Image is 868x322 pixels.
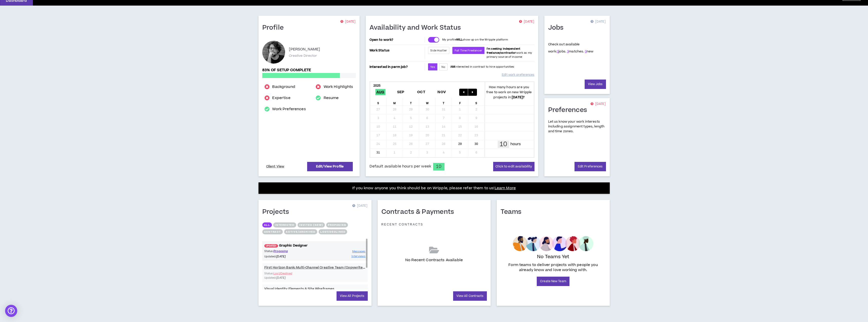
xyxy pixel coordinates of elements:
a: 0 [585,49,587,54]
p: Recent Contracts [381,222,423,226]
p: Work Status [370,47,424,54]
div: W [419,98,436,105]
span: Default available hours per week [370,164,431,169]
p: No Teams Yet [537,253,569,260]
b: [DATE] ? [512,95,525,100]
a: Edit Preferences [575,162,606,171]
a: Edit work preferences [502,70,534,79]
span: matches. [567,49,584,54]
p: hours [510,141,521,147]
span: Nov [436,89,447,95]
p: [DATE] [352,203,367,209]
a: View All Contracts [453,291,487,301]
a: Work Preferences [272,106,306,112]
p: I interested in contract to hire opportunities [450,65,514,69]
span: Proposing [273,249,288,253]
span: Messages [352,250,366,253]
b: 2025 [373,83,381,88]
h1: Profile [262,24,288,32]
a: UPDATED!Graphic Designer [262,243,368,248]
p: Open to work? [370,38,424,42]
button: Proposing [326,222,348,228]
strong: AM [451,65,455,69]
a: Learn More [495,185,516,191]
p: [PERSON_NAME] [289,46,320,52]
button: All [262,222,272,228]
p: If you know anyone you think should be on Wripple, please refer them to us! [352,185,516,191]
p: Updated: [264,254,315,259]
a: Interviews [352,254,366,259]
a: View Jobs [585,80,606,89]
button: Click to edit availability [493,162,534,171]
i: [DATE] [276,255,286,258]
div: M [386,98,403,105]
p: [DATE] [590,102,606,107]
span: jobs. [557,49,566,54]
div: S [370,98,387,105]
p: 83% of setup complete [262,67,356,73]
h1: Jobs [548,24,567,32]
a: 3 [567,49,569,54]
a: Create New Team [537,277,569,286]
strong: WILL [456,38,463,42]
span: Aug [375,89,385,95]
div: S [468,98,485,105]
span: Oct [416,89,426,95]
button: Active/Archived [284,229,317,234]
p: Status: [264,249,315,253]
p: [DATE] [340,19,356,24]
div: Lucas R. [262,41,285,64]
button: Invited (new) [298,222,325,228]
a: View All Projects [337,291,368,301]
h1: Projects [262,208,293,216]
p: Form teams to deliver projects with people you already know and love working with. [503,262,604,273]
h1: Teams [501,208,525,216]
button: Lost/Declined [319,229,347,234]
button: Contract [262,229,283,234]
span: No [441,65,445,69]
a: Client View [265,162,285,171]
div: F [452,98,468,105]
a: Resume [324,95,339,101]
span: Yes [430,65,435,69]
p: My profile show up on the Wripple platform [442,38,508,42]
div: T [403,98,419,105]
span: Interviews [352,254,366,258]
h1: Contracts & Payments [381,208,458,216]
span: UPDATED! [264,244,278,248]
div: T [436,98,452,105]
p: Creative Director [289,53,317,58]
span: Sep [396,89,405,95]
p: Interested in perm job? [370,63,424,70]
p: [DATE] [590,19,606,24]
a: 3 [557,49,559,54]
h1: Availability and Work Status [370,24,465,32]
a: Expertise [272,95,290,101]
a: Messages [352,249,366,254]
a: Edit/View Profile [307,162,353,171]
button: Interested [273,222,296,228]
span: Side Hustler [430,49,447,52]
p: How many hours are you free to work on new Wripple projects in [485,85,534,100]
span: new [585,49,594,54]
div: Open Intercom Messenger [5,305,17,317]
a: Background [272,84,295,90]
p: [DATE] [519,19,534,24]
b: I'm seeking independent freelance/contractor [487,47,520,55]
img: empty [513,236,594,251]
p: Check out available work: [548,42,594,54]
a: Work Highlights [324,84,353,90]
p: No Recent Contracts Available [405,257,463,263]
span: work as my primary source of income [487,47,532,59]
p: Let us know your work interests including assignment types, length and time zones. [548,119,606,134]
h1: Preferences [548,106,591,114]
